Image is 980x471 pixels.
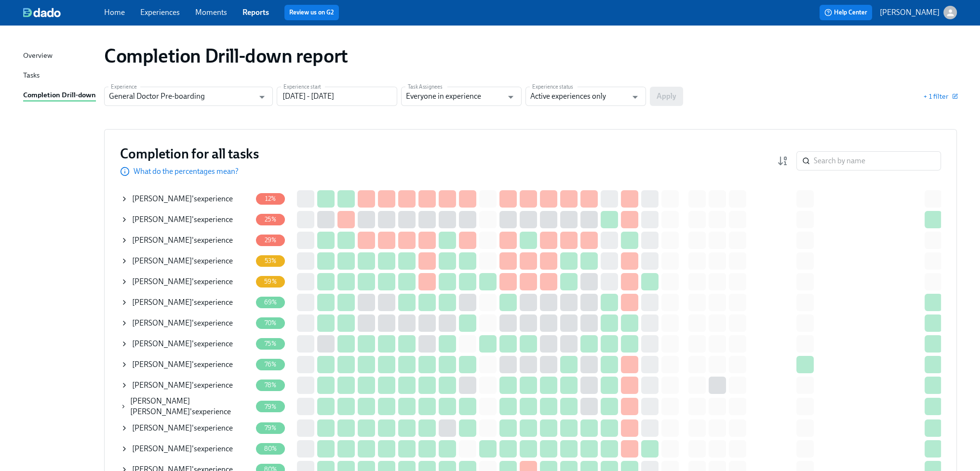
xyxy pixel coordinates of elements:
button: + 1 filter [923,92,957,101]
div: [PERSON_NAME]'sexperience [121,293,252,312]
svg: Completion rate (low to high) [777,155,789,167]
input: Search by name [814,151,941,170]
a: Tasks [23,70,96,82]
div: 's experience [132,423,233,433]
span: [PERSON_NAME] [132,215,192,224]
div: [PERSON_NAME]'sexperience [121,231,252,250]
span: 29% [259,236,282,244]
span: [PERSON_NAME] [132,235,192,245]
div: [PERSON_NAME]'sexperience [121,210,252,229]
div: 's experience [132,297,233,308]
img: dado [23,8,61,17]
button: [PERSON_NAME] [880,6,957,19]
div: 's experience [132,256,233,266]
span: 76% [259,361,282,368]
h1: Completion Drill-down report [104,44,348,67]
a: Experiences [140,8,180,17]
div: 's experience [132,339,233,349]
a: Completion Drill-down [23,90,96,102]
div: [PERSON_NAME]'sexperience [121,439,252,458]
div: 's experience [132,444,233,454]
span: [PERSON_NAME] [PERSON_NAME] [130,396,190,416]
span: 69% [258,299,283,306]
span: [PERSON_NAME] [132,339,192,348]
div: [PERSON_NAME]'sexperience [121,272,252,291]
span: 25% [259,216,282,223]
span: 12% [259,195,282,202]
div: [PERSON_NAME]'sexperience [121,376,252,395]
a: Moments [195,8,227,17]
div: 's experience [132,235,233,246]
div: [PERSON_NAME]'sexperience [121,355,252,374]
div: 's experience [132,359,233,370]
span: [PERSON_NAME] [132,444,192,453]
span: 75% [259,340,282,347]
span: [PERSON_NAME] [132,318,192,327]
span: Help Center [824,8,867,17]
div: Overview [23,50,53,62]
a: Review us on G2 [289,8,334,17]
span: 80% [258,445,283,452]
a: Overview [23,50,96,62]
span: 78% [259,381,282,389]
button: Open [503,90,518,105]
div: [PERSON_NAME]'sexperience [121,334,252,353]
button: Review us on G2 [284,5,339,20]
div: 's experience [132,318,233,328]
h3: Completion for all tasks [120,145,259,162]
div: [PERSON_NAME]'sexperience [121,251,252,271]
a: Home [104,8,125,17]
span: [PERSON_NAME] [132,277,192,286]
span: 59% [258,278,282,285]
div: [PERSON_NAME] [PERSON_NAME]'sexperience [121,396,252,417]
span: [PERSON_NAME] [132,194,192,203]
div: [PERSON_NAME]'sexperience [121,419,252,438]
button: Open [628,90,643,105]
a: Reports [242,8,269,17]
span: [PERSON_NAME] [132,256,192,265]
button: Open [255,90,269,105]
div: 's experience [130,396,252,417]
div: 's experience [132,214,233,225]
span: 53% [259,257,282,264]
div: [PERSON_NAME]'sexperience [121,189,252,209]
div: 's experience [132,380,233,391]
div: 's experience [132,194,233,204]
span: 70% [259,319,282,327]
span: 79% [259,424,282,432]
a: dado [23,8,104,17]
p: What do the percentages mean? [134,166,239,177]
p: [PERSON_NAME] [880,7,940,18]
span: [PERSON_NAME] [132,380,192,390]
button: Help Center [819,5,872,20]
span: [PERSON_NAME] [132,360,192,369]
span: [PERSON_NAME] [132,298,192,307]
div: Tasks [23,70,40,82]
span: [PERSON_NAME] [132,423,192,432]
div: 's experience [132,276,233,287]
span: 79% [259,403,282,410]
div: [PERSON_NAME]'sexperience [121,314,252,333]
